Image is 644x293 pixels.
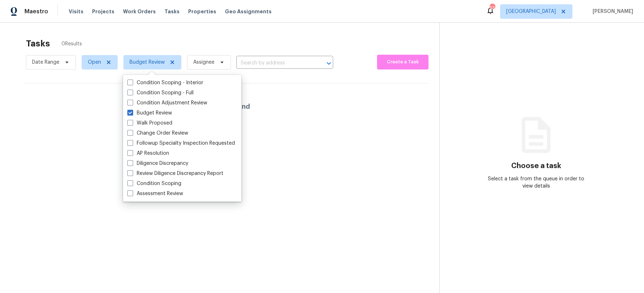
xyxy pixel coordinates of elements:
label: Followup Specialty Inspection Requested [127,140,235,147]
span: 0 Results [62,40,82,48]
span: Budget Review [130,59,165,66]
span: Maestro [24,8,48,15]
label: Assessment Review [127,190,183,197]
button: Create a Task [377,55,428,69]
span: Projects [92,8,114,15]
span: Create a Task [381,58,425,66]
input: Search by address [236,58,313,69]
label: Budget Review [127,109,172,117]
span: Assignee [193,59,214,66]
label: Review Diligence Discrepancy Report [127,170,223,177]
div: Select a task from the queue in order to view details [488,175,584,190]
span: Visits [69,8,83,15]
label: Condition Adjustment Review [127,99,207,107]
span: Geo Assignments [225,8,272,15]
button: Open [324,58,334,68]
span: Open [88,59,101,66]
div: 53 [490,4,495,12]
span: Date Range [32,59,59,66]
label: Condition Scoping - Interior [127,79,203,86]
label: Diligence Discrepancy [127,160,188,167]
h3: Choose a task [511,162,561,170]
label: Condition Scoping - Full [127,89,194,96]
label: Walk Proposed [127,120,172,127]
label: AP Resolution [127,150,169,157]
label: Change Order Review [127,130,188,137]
span: Work Orders [123,8,156,15]
h2: Tasks [26,40,50,47]
span: Properties [188,8,216,15]
label: Condition Scoping [127,180,181,187]
span: [GEOGRAPHIC_DATA] [506,8,556,15]
span: [PERSON_NAME] [590,8,633,15]
span: Tasks [164,9,180,14]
